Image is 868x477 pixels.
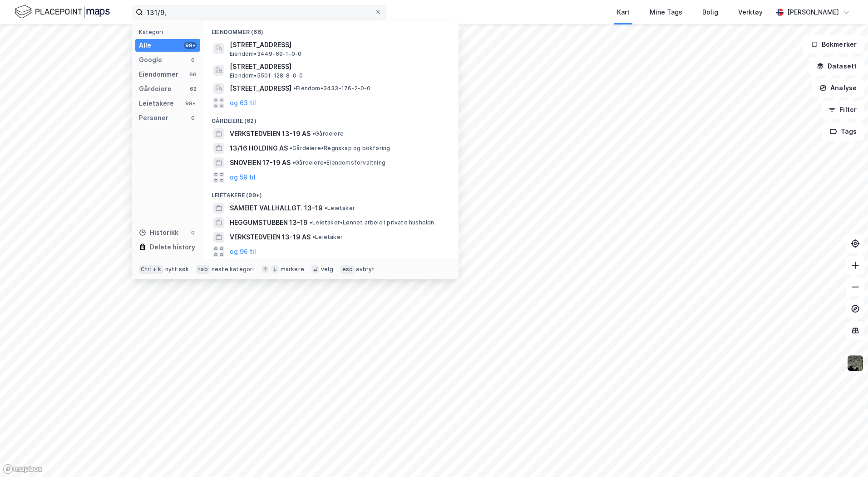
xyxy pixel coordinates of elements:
[230,50,301,58] span: Eiendom • 3449-69-1-0-0
[15,4,110,20] img: logo.f888ab2527a4732fd821a326f86c7f29.svg
[310,219,312,226] span: •
[702,7,718,18] div: Bolig
[196,265,210,274] div: tab
[230,72,303,79] span: Eiendom • 5501-128-8-0-0
[281,266,304,273] div: markere
[139,83,172,94] div: Gårdeiere
[230,128,311,139] span: VERKSTEDVEIEN 13-19 AS
[356,266,375,273] div: avbryt
[139,69,178,80] div: Eiendommer
[321,266,333,273] div: velg
[292,159,385,166] span: Gårdeiere • Eiendomsforvaltning
[809,57,864,75] button: Datasett
[204,185,459,201] div: Leietakere (99+)
[230,143,288,154] span: 13/16 HOLDING AS
[230,157,291,168] span: SNOVEIEN 17-19 AS
[803,35,864,54] button: Bokmerker
[312,234,343,241] span: Leietaker
[139,54,162,65] div: Google
[139,98,174,109] div: Leietakere
[230,232,311,243] span: VERKSTEDVEIEN 13-19 AS
[143,5,375,19] input: Søk på adresse, matrikkel, gårdeiere, leietakere eller personer
[312,130,344,137] span: Gårdeiere
[290,145,292,151] span: •
[310,219,436,226] span: Leietaker • Lønnet arbeid i private husholdn.
[230,217,308,228] span: HEGGUMSTUBBEN 13-19
[230,203,323,214] span: SAMEIET VALLHALLGT. 13-19
[189,229,197,236] div: 0
[230,97,256,108] button: og 63 til
[292,159,295,166] span: •
[165,266,189,273] div: nytt søk
[204,21,459,38] div: Eiendommer (66)
[230,83,291,94] span: [STREET_ADDRESS]
[325,204,355,212] span: Leietaker
[650,7,682,18] div: Mine Tags
[139,40,151,51] div: Alle
[821,101,864,119] button: Filter
[230,39,448,50] span: [STREET_ADDRESS]
[822,122,864,141] button: Tags
[150,242,195,253] div: Delete history
[847,355,864,372] img: 9k=
[290,145,390,152] span: Gårdeiere • Regnskap og bokføring
[139,227,178,238] div: Historikk
[212,266,254,273] div: neste kategori
[189,85,197,92] div: 62
[293,85,371,92] span: Eiendom • 3433-176-2-0-0
[189,114,197,122] div: 0
[823,433,868,477] iframe: Chat Widget
[189,71,197,78] div: 66
[738,7,763,18] div: Verktøy
[230,61,448,72] span: [STREET_ADDRESS]
[230,172,256,183] button: og 59 til
[184,42,197,49] div: 99+
[312,234,315,240] span: •
[293,85,296,92] span: •
[189,56,197,63] div: 0
[617,7,630,18] div: Kart
[230,246,256,257] button: og 96 til
[787,7,839,18] div: [PERSON_NAME]
[325,204,327,211] span: •
[139,112,168,123] div: Personer
[139,265,163,274] div: Ctrl + k
[139,29,200,35] div: Kategori
[823,433,868,477] div: Kontrollprogram for chat
[184,100,197,107] div: 99+
[812,79,864,97] button: Analyse
[312,130,315,137] span: •
[204,110,459,127] div: Gårdeiere (62)
[340,265,355,274] div: esc
[3,464,43,474] a: Mapbox homepage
